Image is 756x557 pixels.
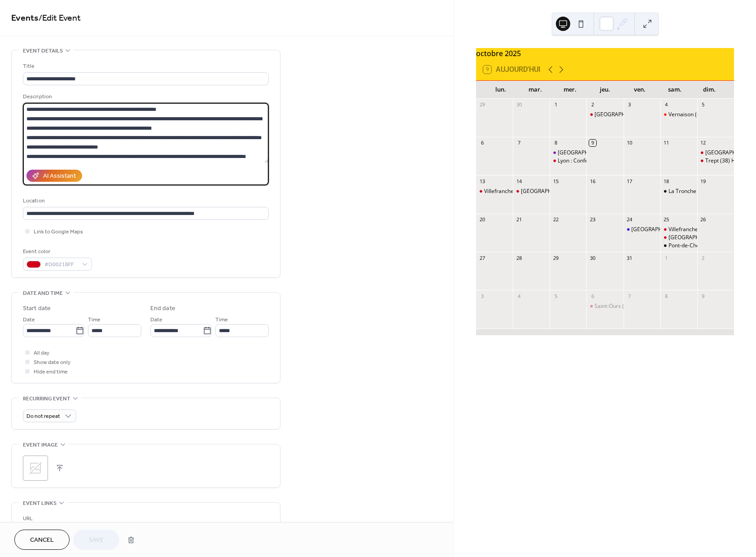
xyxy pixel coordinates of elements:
[479,254,485,261] div: 27
[626,140,633,146] div: 10
[626,178,633,184] div: 17
[26,412,60,422] span: Do not repeat
[150,316,162,325] span: Date
[23,247,90,256] div: Event color
[34,228,83,237] span: Link to Google Maps
[23,304,51,313] div: Start date
[660,226,697,233] div: Villefranche/S. Hmongs
[626,254,633,261] div: 31
[558,149,640,157] div: [GEOGRAPHIC_DATA]. Obsèques
[660,242,697,250] div: Pont-de-Cheruy (38); Drakkar
[553,81,588,99] div: mer.
[558,157,642,165] div: Lyon : Conférence désinformation
[215,316,228,325] span: Time
[586,111,623,118] div: Lyon. Dédicace
[483,81,518,99] div: lun.
[552,254,559,261] div: 29
[44,260,78,270] span: #D0021BFF
[589,254,596,261] div: 30
[552,216,559,223] div: 22
[552,101,559,108] div: 1
[663,140,670,146] div: 11
[700,254,707,261] div: 2
[589,178,596,184] div: 16
[150,304,175,313] div: End date
[484,188,587,195] div: Villefranche/S.(69). [GEOGRAPHIC_DATA]
[43,172,76,181] div: AI Assistant
[550,149,586,157] div: Lyon. Obsèques
[23,394,70,403] span: Recurring event
[697,157,734,165] div: Trept (38) Hommage aviateur
[476,48,734,59] div: octobre 2025
[552,140,559,146] div: 8
[23,61,267,71] div: Title
[700,140,707,146] div: 12
[23,92,267,101] div: Description
[669,188,732,195] div: La Tronche (38) : Drakkar
[663,293,670,299] div: 8
[663,101,670,108] div: 4
[669,226,727,233] div: Villefranche/S. Hmongs
[552,293,559,299] div: 5
[476,188,513,195] div: Villefranche/S.(69). Parrainage
[626,216,633,223] div: 24
[479,101,485,108] div: 29
[589,216,596,223] div: 23
[516,293,522,299] div: 4
[516,178,522,184] div: 14
[589,293,596,299] div: 6
[663,216,670,223] div: 25
[521,188,586,195] div: [GEOGRAPHIC_DATA]. BD
[479,293,485,299] div: 3
[88,316,101,325] span: Time
[34,349,49,358] span: All day
[479,140,485,146] div: 6
[516,101,522,108] div: 30
[23,514,267,523] div: URL
[589,101,596,108] div: 2
[34,358,70,368] span: Show date only
[586,303,623,310] div: Saint-Ours (63) : forum régional
[626,293,633,299] div: 7
[26,170,82,182] button: AI Assistant
[697,149,734,157] div: Lyon. Messe des Armées
[516,254,522,261] div: 28
[11,10,39,27] a: Events
[30,536,54,545] span: Cancel
[23,196,267,206] div: Location
[479,216,485,223] div: 20
[622,81,657,99] div: ven.
[552,178,559,184] div: 15
[516,216,522,223] div: 21
[692,81,727,99] div: dim.
[34,368,68,377] span: Hide end time
[700,293,707,299] div: 9
[700,216,707,223] div: 26
[660,234,697,241] div: Lyon. UALR cérémonie
[663,254,670,261] div: 1
[594,111,675,118] div: [GEOGRAPHIC_DATA]. Dédicace
[550,157,586,165] div: Lyon : Conférence désinformation
[516,140,522,146] div: 7
[626,101,633,108] div: 3
[663,178,670,184] div: 18
[588,81,623,99] div: jeu.
[657,81,692,99] div: sam.
[660,111,697,118] div: Vernaison (69) Saint-Michel
[479,178,485,184] div: 13
[23,499,57,508] span: Event links
[23,289,63,298] span: Date and time
[594,303,673,310] div: Saint-Ours (63) : forum régional
[23,440,58,450] span: Event image
[624,226,660,233] div: Villefranche/Saône : Messe
[513,188,550,195] div: Lyon. BD
[589,140,596,146] div: 9
[660,188,697,195] div: La Tronche (38) : Drakkar
[518,81,553,99] div: mar.
[700,178,707,184] div: 19
[14,530,70,550] button: Cancel
[23,316,35,325] span: Date
[700,101,707,108] div: 5
[39,10,81,27] span: / Edit Event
